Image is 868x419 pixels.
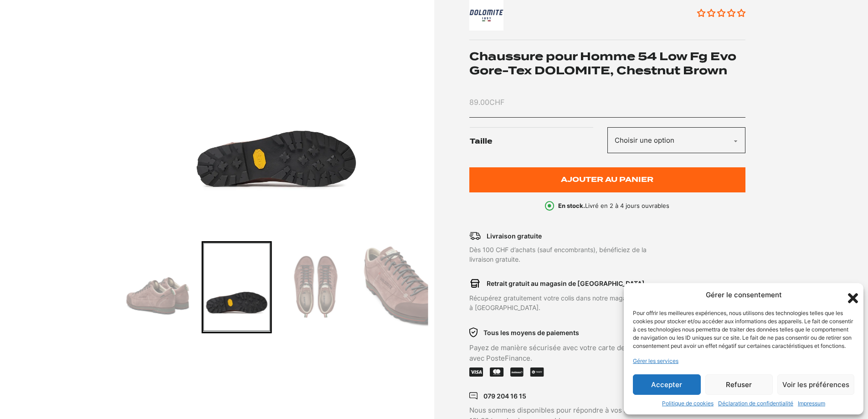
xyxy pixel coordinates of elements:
div: Gérer le consentement [706,290,782,300]
div: Pour offrir les meilleures expériences, nous utilisons des technologies telles que les cookies po... [633,309,853,350]
button: Refuser [705,374,773,395]
p: 079 204 16 15 [483,391,526,401]
p: Retrait gratuit au magasin de [GEOGRAPHIC_DATA] [487,279,645,288]
p: Payez de manière sécurisée avec votre carte de crédit, Twint ou avec PosteFinance. [469,343,690,363]
label: Taille [470,127,607,156]
a: Impressum [798,399,825,408]
button: Voir les préférences [777,374,854,395]
div: Go to slide 3 [123,241,193,333]
h1: Chaussure pour Homme 54 Low Fg Evo Gore-Tex DOLOMITE, Chestnut Brown [469,49,745,78]
p: Dès 100 CHF d’achats (sauf encombrants), bénéficiez de la livraison gratuite. [469,245,690,264]
a: Déclaration de confidentialité [718,399,793,408]
div: Go to slide 5 [281,241,350,333]
p: Récupérez gratuitement votre colis dans notre magasin à [GEOGRAPHIC_DATA]. [469,293,690,312]
b: En stock. [558,202,585,209]
div: Fermer la boîte de dialogue [845,290,854,300]
button: Accepter [633,374,701,395]
div: Go to slide 4 [202,241,272,333]
span: Ajouter au panier [561,176,653,184]
bdi: 89.00 [469,98,504,107]
div: Go to slide 6 [360,241,429,333]
p: Livraison gratuite [487,231,542,241]
button: Ajouter au panier [469,167,745,192]
span: CHF [489,98,504,107]
a: Gérer les services [633,357,678,365]
a: Politique de cookies [662,399,714,408]
div: 4 of 6 [123,4,430,232]
p: Tous les moyens de paiements [483,328,579,337]
p: Livré en 2 à 4 jours ouvrables [558,202,669,211]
